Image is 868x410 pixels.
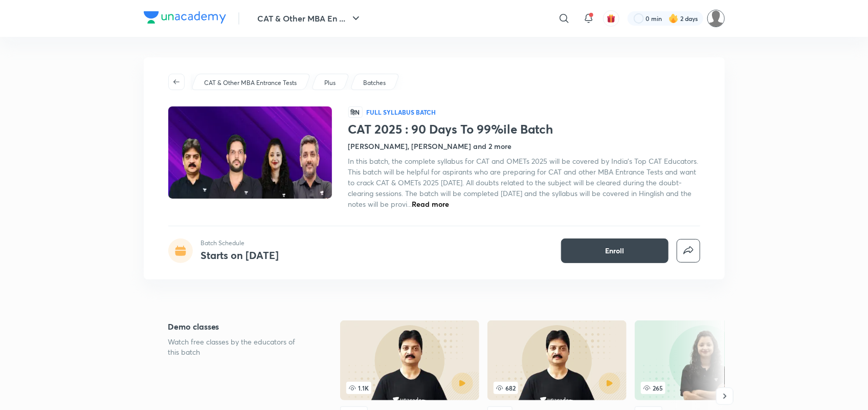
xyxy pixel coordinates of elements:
[322,78,337,88] a: Plus
[641,382,665,394] span: 265
[348,141,512,152] h4: [PERSON_NAME], [PERSON_NAME] and 2 more
[707,10,725,27] img: Coolm
[605,246,624,256] span: Enroll
[202,78,298,88] a: CAT & Other MBA Entrance Tests
[144,11,226,26] a: Company Logo
[607,14,616,23] img: avatar
[346,382,371,394] span: 1.1K
[201,239,279,248] p: Batch Schedule
[494,382,518,394] span: 682
[252,8,368,29] button: CAT & Other MBA En ...
[603,10,619,27] button: avatar
[348,122,700,137] h1: CAT 2025 : 90 Days To 99%ile Batch
[324,78,336,88] p: Plus
[168,337,307,357] p: Watch free classes by the educators of this batch
[348,156,699,209] span: In this batch, the complete syllabus for CAT and OMETs 2025 will be covered by India's Top CAT Ed...
[363,78,386,88] p: Batches
[144,11,226,24] img: Company Logo
[201,248,279,262] h4: Starts on [DATE]
[361,78,387,88] a: Batches
[168,320,307,333] h5: Demo classes
[204,78,297,88] p: CAT & Other MBA Entrance Tests
[669,13,679,24] img: streak
[367,108,436,116] p: Full Syllabus Batch
[412,199,450,209] span: Read more
[348,106,363,118] span: हिN
[166,105,333,200] img: Thumbnail
[561,239,669,263] button: Enroll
